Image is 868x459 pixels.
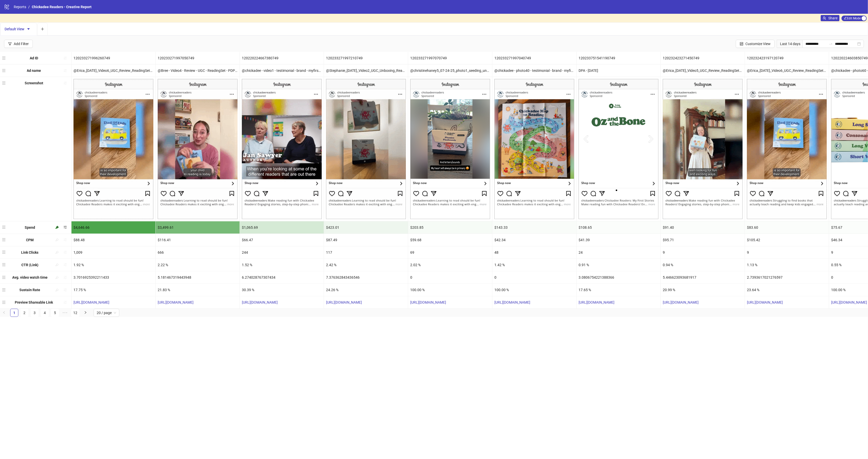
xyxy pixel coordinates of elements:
[2,238,6,241] span: menu
[2,69,6,72] span: menu
[55,225,59,229] span: highlight
[745,234,829,246] div: $105.42
[2,276,6,279] span: menu
[577,52,660,64] div: 120233751541190749
[240,64,324,77] div: @chickadee - video1 - testimonial - brand - myfirststoriesbundle - PDP - CHK645719 - [DATE]
[71,284,155,296] div: 17.75 %
[156,221,240,234] div: $3,499.61
[41,27,44,31] span: plus
[71,271,155,283] div: 3.7016925392211433
[240,246,324,259] div: 244
[2,54,7,62] div: menu
[71,221,155,234] div: $4,646.66
[661,64,745,77] div: @Erica_[DATE]_Video5_UGC_Review_ReadingSet_ChickadeeReaders__iter0 - Copy
[661,246,745,259] div: 9
[492,234,576,246] div: $42.34
[747,79,827,219] img: Screenshot 120232423197120749
[2,225,6,229] span: menu
[492,64,576,77] div: @chickadee - photo40 - testimonial - brand - myfirststoriesbundle - PDP - CHK645719 - [DATE]
[492,221,576,234] div: $143.33
[326,300,362,304] a: [URL][DOMAIN_NAME]
[777,40,802,48] div: Last 14 days
[63,301,67,304] span: sort-ascending
[156,64,240,77] div: @Bree - Video4 - Review - UGC - ReadingSet - PDP - CHK745744 - [DATE]
[63,56,67,60] span: sort-ascending
[736,40,775,48] button: Customize View
[324,234,408,246] div: $87.49
[494,300,530,304] a: [URL][DOMAIN_NAME]
[158,79,238,219] img: Screenshot 120233271997050749
[71,246,155,259] div: 1,009
[2,81,6,85] span: menu
[61,309,69,317] span: •••
[31,309,39,317] li: 3
[3,311,6,314] span: left
[13,4,27,10] a: Reports
[10,309,18,317] a: 1
[25,225,35,229] b: Spend
[408,221,492,234] div: $203.85
[32,5,92,9] span: Chickadee Readers - Creative Report
[663,79,743,219] img: Screenshot 120232423271450749
[41,309,49,317] li: 4
[63,276,67,279] span: sort-ascending
[324,64,408,77] div: @Stephanie_[DATE]_Video2_UGC_Unboxing_ReadingSet_ChickadeeReaders__iter0
[829,42,833,46] span: swap-right
[2,263,6,266] span: menu
[71,259,155,271] div: 1.92 %
[41,309,49,317] a: 4
[61,309,69,317] li: Next 5 Pages
[745,284,829,296] div: 23.64 %
[240,52,324,64] div: 120220224667380749
[577,64,660,77] div: DPA - [DATE]
[158,300,194,304] a: [URL][DOMAIN_NAME]
[71,52,155,64] div: 120233271996260749
[2,261,7,269] div: menu
[492,246,576,259] div: 48
[745,64,829,77] div: @Erica_[DATE]_Video6_UGC_Review_ReadingSet_ChickadeeReaders__iter0 - Copy
[2,288,6,292] span: menu
[408,271,492,283] div: 0
[5,27,33,31] span: Default View
[577,221,660,234] div: $108.65
[577,246,660,259] div: 24
[740,42,743,46] span: control
[2,56,6,60] span: menu
[2,298,7,306] div: menu
[492,52,576,64] div: 120233271997040749
[240,234,324,246] div: $66.47
[51,309,59,317] a: 5
[410,300,446,304] a: [URL][DOMAIN_NAME]
[745,221,829,234] div: $83.60
[55,263,59,266] span: highlight
[324,221,408,234] div: $423.01
[30,56,38,60] b: Ad ID
[55,238,59,241] span: highlight
[156,284,240,296] div: 21.83 %
[21,263,38,267] b: CTR (Link)
[2,236,7,244] div: menu
[823,16,826,20] span: usergroup-add
[20,309,28,317] li: 2
[63,250,67,254] span: sort-ascending
[20,288,40,292] b: Sustain Rate
[661,52,745,64] div: 120232423271450749
[2,286,7,294] div: menu
[12,275,48,279] b: Avg. video watch time
[55,288,59,292] span: highlight
[10,309,18,317] li: 1
[81,309,90,317] li: Next Page
[2,79,7,87] div: menu
[240,221,324,234] div: $1,065.69
[408,246,492,259] div: 69
[492,271,576,283] div: 0
[408,64,492,77] div: @christinehaney5_07-24-25_photo1_seeding_unboxing_MyFirstStories_Chickadee__iter0
[94,309,119,317] div: Page Size
[156,52,240,64] div: 120233271997050749
[745,246,829,259] div: 9
[492,259,576,271] div: 1.42 %
[71,309,79,317] a: 12
[63,263,67,266] span: sort-ascending
[63,238,67,241] span: sort-ascending
[494,79,574,219] img: Screenshot 120233271997040749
